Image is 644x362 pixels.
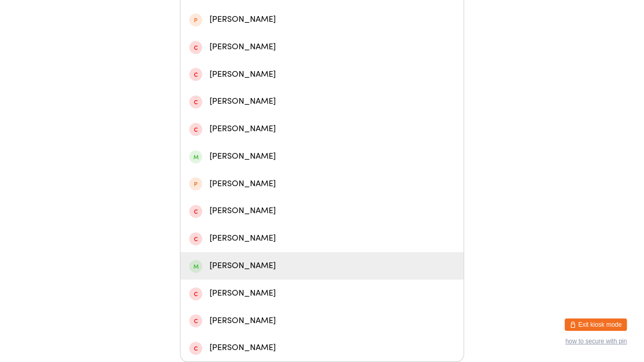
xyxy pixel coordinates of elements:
[189,204,455,218] div: [PERSON_NAME]
[189,12,455,26] div: [PERSON_NAME]
[189,149,455,163] div: [PERSON_NAME]
[189,94,455,108] div: [PERSON_NAME]
[189,122,455,136] div: [PERSON_NAME]
[189,40,455,54] div: [PERSON_NAME]
[189,314,455,328] div: [PERSON_NAME]
[189,286,455,300] div: [PERSON_NAME]
[189,231,455,245] div: [PERSON_NAME]
[189,341,455,355] div: [PERSON_NAME]
[565,318,627,331] button: Exit kiosk mode
[189,67,455,81] div: [PERSON_NAME]
[565,338,627,345] button: how to secure with pin
[189,177,455,191] div: [PERSON_NAME]
[189,259,455,273] div: [PERSON_NAME]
